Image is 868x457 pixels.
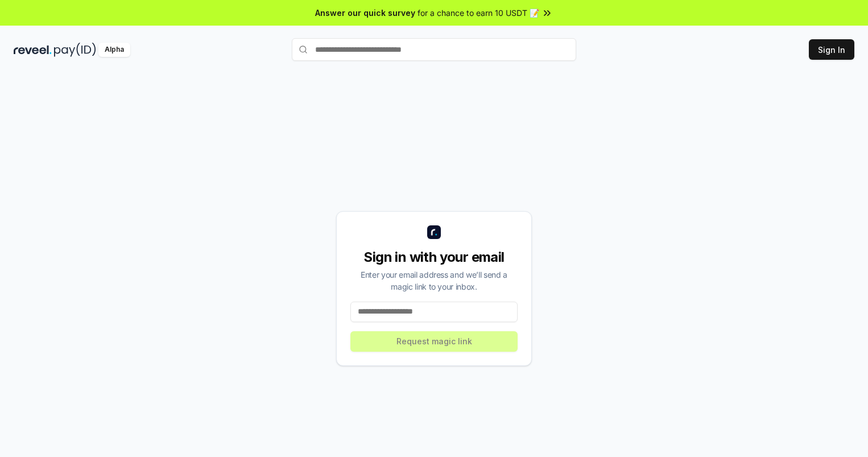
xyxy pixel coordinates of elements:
img: reveel_dark [14,43,52,57]
button: Sign In [809,39,854,60]
span: Answer our quick survey [315,7,415,19]
div: Alpha [98,43,130,57]
img: logo_small [427,225,441,239]
div: Enter your email address and we’ll send a magic link to your inbox. [350,269,518,293]
span: for a chance to earn 10 USDT 📝 [418,7,539,19]
img: pay_id [54,43,96,57]
div: Sign in with your email [350,248,518,266]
